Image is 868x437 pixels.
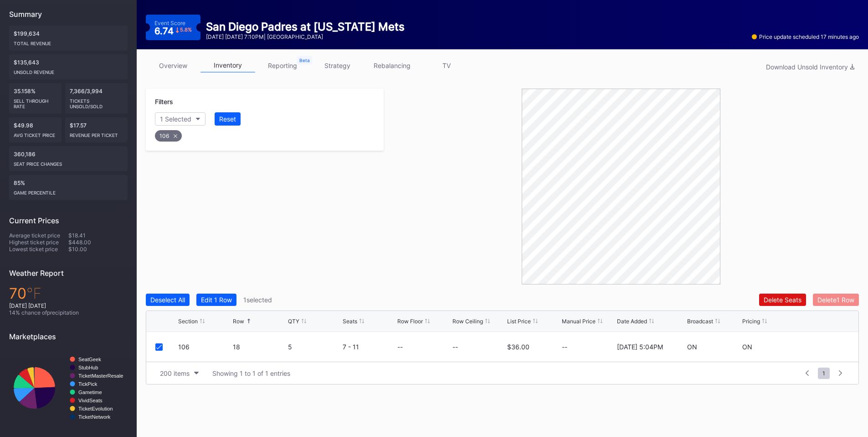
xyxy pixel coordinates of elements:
[14,158,123,167] div: seat price changes
[14,129,57,138] div: Avg ticket price
[9,239,68,246] div: Highest ticket price
[14,95,57,109] div: Sell Through Rate
[70,129,123,138] div: Revenue per ticket
[9,332,128,341] div: Marketplaces
[65,83,128,114] div: 7,366/3,994
[160,115,191,123] div: 1 Selected
[9,117,62,142] div: $49.98
[146,58,200,73] a: overview
[397,318,423,325] div: Row Floor
[180,27,192,32] div: 5.8 %
[212,369,290,377] div: Showing 1 to 1 of 1 entries
[9,146,128,171] div: 360,186
[68,246,128,253] div: $10.00
[14,37,123,46] div: Total Revenue
[617,343,663,351] div: [DATE] 5:04PM
[365,58,419,73] a: rebalancing
[233,318,244,325] div: Row
[155,112,205,126] button: 1 Selected
[78,406,113,411] text: TicketEvolution
[78,390,102,395] text: Gametime
[752,33,859,40] div: Price update scheduled 17 minutes ago
[742,343,752,351] div: ON
[9,232,68,239] div: Average ticket price
[759,294,806,306] button: Delete Seats
[452,318,483,325] div: Row Ceiling
[9,216,128,225] div: Current Prices
[562,343,614,351] div: --
[206,33,405,40] div: [DATE] [DATE] 7:10PM | [GEOGRAPHIC_DATA]
[507,343,529,351] div: $36.00
[206,20,405,33] div: San Diego Padres at [US_STATE] Mets
[14,186,123,195] div: Game percentile
[687,318,713,325] div: Broadcast
[78,365,98,370] text: StubHub
[288,318,299,325] div: QTY
[9,302,128,309] div: [DATE] [DATE]
[233,343,285,351] div: 18
[68,239,128,246] div: $448.00
[764,296,801,304] div: Delete Seats
[154,26,192,36] div: 6.74
[742,318,760,325] div: Pricing
[817,296,854,304] div: Delete 1 Row
[9,54,128,79] div: $135,643
[26,284,41,302] span: ℉
[78,373,123,379] text: TicketMasterResale
[343,343,395,351] div: 7 - 11
[14,66,123,75] div: Unsold Revenue
[9,26,128,51] div: $199,634
[155,98,375,105] div: Filters
[78,414,111,420] text: TicketNetwork
[813,294,859,306] button: Delete1 Row
[761,61,859,73] button: Download Unsold Inventory
[243,296,272,304] div: 1 selected
[452,343,458,351] div: --
[9,246,68,253] div: Lowest ticket price
[9,348,128,428] svg: Chart title
[196,294,236,306] button: Edit 1 Row
[201,296,232,304] div: Edit 1 Row
[562,318,596,325] div: Manual Price
[200,58,255,73] a: inventory
[219,115,236,123] div: Reset
[155,367,203,379] button: 200 items
[766,63,854,71] div: Download Unsold Inventory
[65,117,128,142] div: $17.57
[9,10,128,19] div: Summary
[68,232,128,239] div: $18.41
[687,343,697,351] div: ON
[155,130,182,142] div: 106
[617,318,647,325] div: Date Added
[146,294,190,306] button: Deselect All
[288,343,340,351] div: 5
[78,357,101,362] text: SeatGeek
[9,284,128,302] div: 70
[9,309,128,316] div: 14 % chance of precipitation
[78,398,103,403] text: VividSeats
[255,58,310,73] a: reporting
[70,95,123,109] div: Tickets Unsold/Sold
[178,318,198,325] div: Section
[150,296,185,304] div: Deselect All
[343,318,357,325] div: Seats
[154,20,185,26] div: Event Score
[818,368,830,379] span: 1
[507,318,531,325] div: List Price
[160,369,190,377] div: 200 items
[215,112,241,126] button: Reset
[78,381,98,387] text: TickPick
[178,343,231,351] div: 106
[9,83,62,114] div: 35.158%
[9,269,128,278] div: Weather Report
[397,343,403,351] div: --
[419,58,474,73] a: TV
[310,58,365,73] a: strategy
[9,175,128,200] div: 85%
